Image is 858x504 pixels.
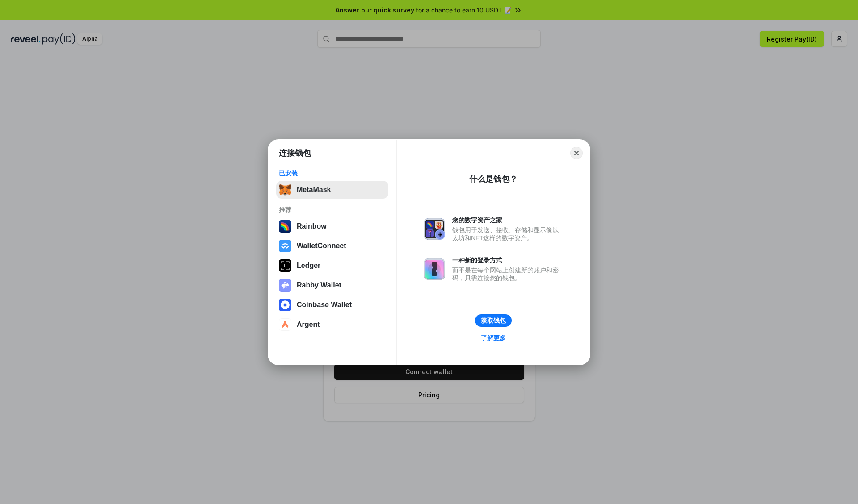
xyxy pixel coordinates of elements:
[452,216,563,224] div: 您的数字资产之家
[279,206,386,214] div: 推荐
[481,317,506,325] div: 获取钱包
[297,242,346,250] div: WalletConnect
[452,266,563,282] div: 而不是在每个网站上创建新的账户和密码，只需连接您的钱包。
[276,217,388,235] button: Rainbow
[297,321,320,329] div: Argent
[279,148,311,158] h1: 连接钱包
[570,147,583,159] button: Close
[276,237,388,255] button: WalletConnect
[276,316,388,333] button: Argent
[279,279,291,292] img: svg+xml,%3Csvg%20xmlns%3D%22http%3A%2F%2Fwww.w3.org%2F2000%2Fsvg%22%20fill%3D%22none%22%20viewBox...
[424,258,445,280] img: svg+xml,%3Csvg%20xmlns%3D%22http%3A%2F%2Fwww.w3.org%2F2000%2Fsvg%22%20fill%3D%22none%22%20viewBox...
[276,257,388,275] button: Ledger
[279,318,291,331] img: svg+xml,%3Csvg%20width%3D%2228%22%20height%3D%2228%22%20viewBox%3D%220%200%2028%2028%22%20fill%3D...
[297,281,341,289] div: Rabby Wallet
[276,276,388,294] button: Rabby Wallet
[297,262,320,270] div: Ledger
[481,334,506,342] div: 了解更多
[276,296,388,314] button: Coinbase Wallet
[424,218,445,240] img: svg+xml,%3Csvg%20xmlns%3D%22http%3A%2F%2Fwww.w3.org%2F2000%2Fsvg%22%20fill%3D%22none%22%20viewBox...
[279,220,291,233] img: svg+xml,%3Csvg%20width%3D%22120%22%20height%3D%22120%22%20viewBox%3D%220%200%20120%20120%22%20fil...
[297,301,352,309] div: Coinbase Wallet
[279,259,291,272] img: svg+xml,%3Csvg%20xmlns%3D%22http%3A%2F%2Fwww.w3.org%2F2000%2Fsvg%22%20width%3D%2228%22%20height%3...
[297,222,327,230] div: Rainbow
[279,240,291,252] img: svg+xml,%3Csvg%20width%3D%2228%22%20height%3D%2228%22%20viewBox%3D%220%200%2028%2028%22%20fill%3D...
[279,183,291,196] img: svg+xml,%3Csvg%20fill%3D%22none%22%20height%3D%2233%22%20viewBox%3D%220%200%2035%2033%22%20width%...
[276,181,388,199] button: MetaMask
[279,169,386,177] div: 已安装
[452,226,563,242] div: 钱包用于发送、接收、存储和显示像以太坊和NFT这样的数字资产。
[469,174,517,184] div: 什么是钱包？
[475,314,512,327] button: 获取钱包
[452,256,563,264] div: 一种新的登录方式
[475,332,511,344] a: 了解更多
[297,186,331,194] div: MetaMask
[279,299,291,311] img: svg+xml,%3Csvg%20width%3D%2228%22%20height%3D%2228%22%20viewBox%3D%220%200%2028%2028%22%20fill%3D...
